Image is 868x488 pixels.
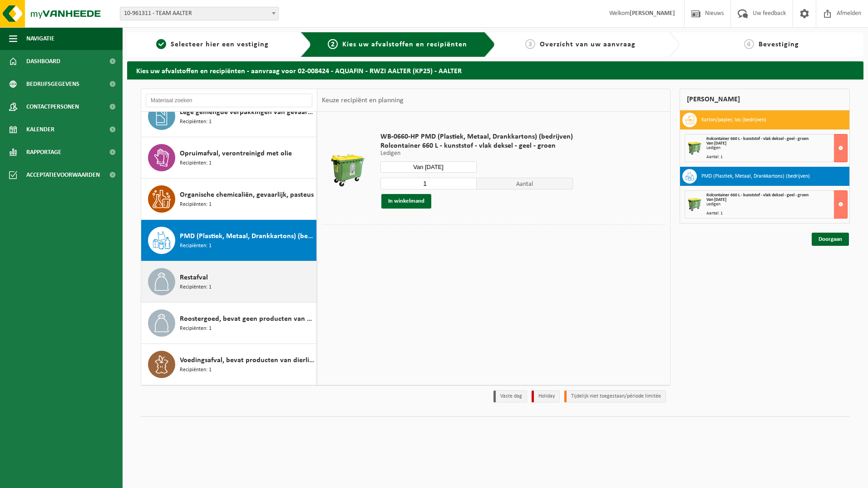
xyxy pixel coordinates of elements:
div: Aantal: 1 [706,155,848,159]
span: Recipiënten: 1 [180,242,212,250]
li: Vaste dag [493,390,527,403]
h3: PMD (Plastiek, Metaal, Drankkartons) (bedrijven) [701,169,810,184]
span: Roostergoed, bevat geen producten van dierlijke oorsprong [180,314,314,324]
li: Holiday [532,390,560,403]
span: Rapportage [26,141,61,164]
button: Organische chemicaliën, gevaarlijk, pasteus Recipiënten: 1 [141,179,317,220]
span: Lege gemengde verpakkingen van gevaarlijke stoffen [180,107,314,118]
button: Voedingsafval, bevat producten van dierlijke oorsprong, onverpakt, categorie 3 Recipiënten: 1 [141,344,317,385]
button: Opruimafval, verontreinigd met olie Recipiënten: 1 [141,137,317,179]
button: PMD (Plastiek, Metaal, Drankkartons) (bedrijven) Recipiënten: 1 [141,220,317,261]
span: Rolcontainer 660 L - kunststof - vlak deksel - geel - groen [380,141,573,150]
span: 10-961311 - TEAM AALTER [120,7,278,20]
button: Roostergoed, bevat geen producten van dierlijke oorsprong Recipiënten: 1 [141,303,317,344]
h3: Karton/papier, los (bedrijven) [701,113,766,127]
span: Opruimafval, verontreinigd met olie [180,148,292,159]
span: Recipiënten: 1 [180,366,212,374]
span: 2 [328,39,338,49]
span: Acceptatievoorwaarden [26,164,100,186]
span: Overzicht van uw aanvraag [540,41,636,48]
span: Contactpersonen [26,95,79,118]
span: Kalender [26,118,54,141]
span: Bedrijfsgegevens [26,73,79,95]
div: Ledigen [706,146,848,150]
span: 3 [525,39,535,49]
li: Tijdelijk niet toegestaan/période limitée [564,390,666,403]
button: Lege gemengde verpakkingen van gevaarlijke stoffen Recipiënten: 1 [141,96,317,137]
span: Rolcontainer 660 L - kunststof - vlak deksel - geel - groen [706,136,809,141]
span: Navigatie [26,27,54,50]
span: Dashboard [26,50,60,73]
span: Selecteer hier een vestiging [171,41,269,48]
input: Materiaal zoeken [146,94,312,107]
div: Ledigen [706,202,848,207]
button: In winkelmand [381,194,431,209]
span: 4 [744,39,754,49]
strong: Van [DATE] [706,141,726,146]
span: 10-961311 - TEAM AALTER [120,7,279,20]
a: Doorgaan [812,233,849,246]
h2: Kies uw afvalstoffen en recipiënten - aanvraag voor 02-008424 - AQUAFIN - RWZI AALTER (KP25) - AA... [127,61,863,79]
strong: [PERSON_NAME] [630,10,675,17]
span: Restafval [180,272,208,283]
span: Recipiënten: 1 [180,283,212,292]
span: Recipiënten: 1 [180,324,212,333]
button: Restafval Recipiënten: 1 [141,261,317,303]
span: Recipiënten: 1 [180,118,212,126]
p: Ledigen [380,150,573,157]
span: Rolcontainer 660 L - kunststof - vlak deksel - geel - groen [706,193,809,198]
strong: Van [DATE] [706,197,726,202]
span: Kies uw afvalstoffen en recipiënten [342,41,467,48]
span: Voedingsafval, bevat producten van dierlijke oorsprong, onverpakt, categorie 3 [180,355,314,366]
div: Aantal: 1 [706,211,848,216]
span: Bevestiging [759,41,799,48]
span: 1 [156,39,166,49]
div: [PERSON_NAME] [680,89,850,110]
span: Recipiënten: 1 [180,200,212,209]
span: Recipiënten: 1 [180,159,212,168]
span: PMD (Plastiek, Metaal, Drankkartons) (bedrijven) [180,231,314,242]
div: Keuze recipiënt en planning [317,89,408,112]
span: WB-0660-HP PMD (Plastiek, Metaal, Drankkartons) (bedrijven) [380,132,573,141]
span: Organische chemicaliën, gevaarlijk, pasteus [180,189,314,200]
a: 1Selecteer hier een vestiging [132,39,293,50]
span: Aantal [477,178,573,189]
input: Selecteer datum [380,161,477,173]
